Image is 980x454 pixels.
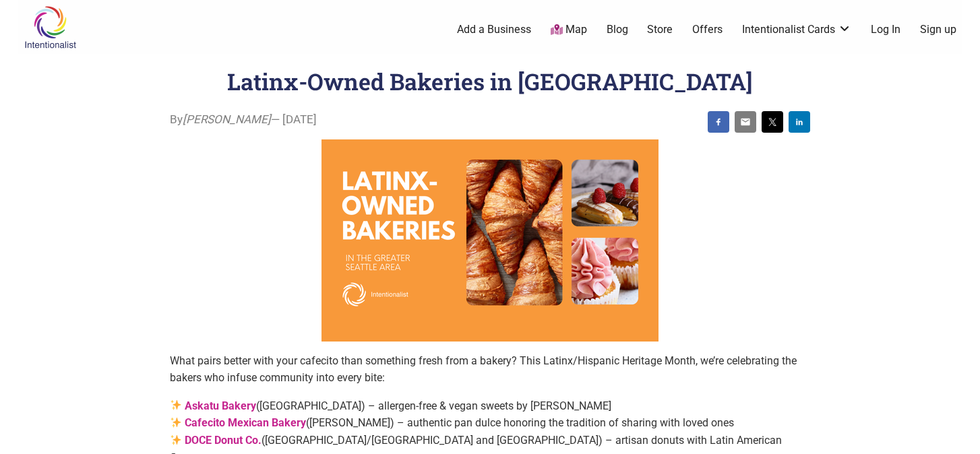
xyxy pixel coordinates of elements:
[767,117,778,127] img: twitter sharing button
[457,22,531,37] a: Add a Business
[740,117,751,127] img: email sharing button
[170,352,810,387] p: What pairs better with your cafecito than something fresh from a bakery? This Latinx/Hispanic Her...
[185,434,262,447] a: DOCE Donut Co.
[171,399,181,410] img: ✨
[18,5,82,49] img: Intentionalist
[171,417,181,428] img: ✨
[551,22,587,38] a: Map
[713,117,724,127] img: facebook sharing button
[183,112,271,126] i: [PERSON_NAME]
[185,416,306,429] a: Cafecito Mexican Bakery
[920,22,956,37] a: Sign up
[742,22,851,37] a: Intentionalist Cards
[170,111,317,129] span: By — [DATE]
[794,117,805,127] img: linkedin sharing button
[647,22,673,37] a: Store
[607,22,628,37] a: Blog
[871,22,900,37] a: Log In
[227,66,753,96] h1: Latinx-Owned Bakeries in [GEOGRAPHIC_DATA]
[692,22,723,37] a: Offers
[171,434,181,445] img: ✨
[185,399,256,412] a: Askatu Bakery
